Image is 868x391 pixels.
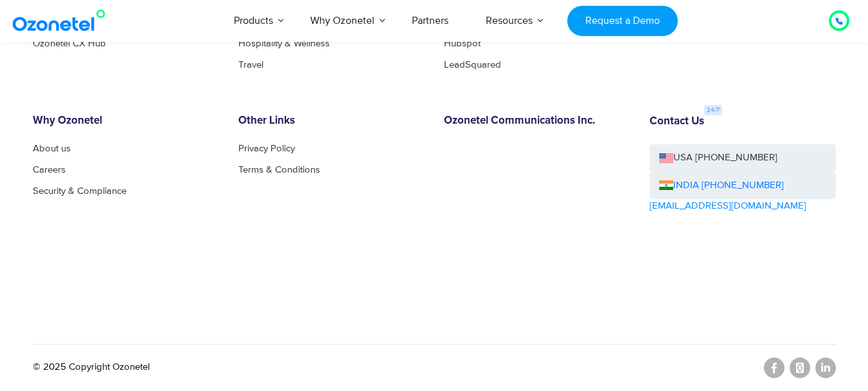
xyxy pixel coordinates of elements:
a: Careers [33,165,66,175]
a: Terms & Conditions [238,165,320,175]
h6: Other Links [238,115,425,128]
a: Ozonetel CX Hub [33,39,106,48]
a: Travel [238,60,263,70]
a: USA [PHONE_NUMBER] [650,144,836,172]
img: ind-flag.png [659,180,673,190]
a: LeadSquared [444,60,501,70]
a: INDIA [PHONE_NUMBER] [659,178,784,193]
a: Security & Compliance [33,186,127,196]
h6: Ozonetel Communications Inc. [444,115,630,128]
a: Hospitality & Wellness [238,39,330,48]
img: us-flag.png [659,153,673,163]
a: Privacy Policy [238,144,295,153]
h6: Contact Us [650,115,704,128]
p: © 2025 Copyright Ozonetel [33,360,150,375]
a: About us [33,144,71,153]
a: [EMAIL_ADDRESS][DOMAIN_NAME] [650,199,806,214]
h6: Why Ozonetel [33,115,219,128]
a: Request a Demo [567,6,677,36]
a: Hubspot [444,39,481,48]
